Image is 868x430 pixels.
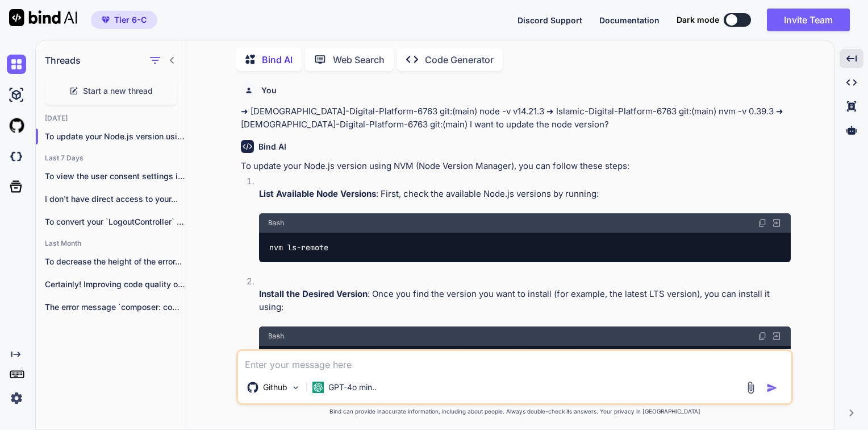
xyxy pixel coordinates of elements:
[45,301,186,313] p: The error message `composer: command not found`...
[261,85,277,96] h6: You
[767,9,850,31] button: Invite Team
[425,53,494,67] p: Code Generator
[45,53,81,67] h1: Threads
[7,388,26,408] img: settings
[328,382,377,393] p: GPT-4o min..
[771,218,782,228] img: Open in Browser
[518,14,582,26] button: Discord Support
[36,239,186,248] h2: Last Month
[599,15,660,25] span: Documentation
[45,279,186,290] p: Certainly! Improving code quality often involves enhancing...
[45,131,186,142] p: To update your Node.js version using NVM...
[599,14,660,26] button: Documentation
[36,154,186,163] h2: Last 7 Days
[259,288,368,299] strong: Install the Desired Version
[262,53,293,67] p: Bind AI
[102,16,110,23] img: premium
[45,171,186,182] p: To view the user consent settings in Mic...
[333,53,385,67] p: Web Search
[9,9,77,26] img: Bind AI
[744,381,757,394] img: attachment
[7,55,26,74] img: chat
[771,331,782,341] img: Open in Browser
[45,256,186,267] p: To decrease the height of the error...
[518,15,582,25] span: Discord Support
[7,147,26,166] img: darkCloudIdeIcon
[36,114,186,123] h2: [DATE]
[45,193,186,205] p: I don't have direct access to your...
[677,14,719,26] span: Dark mode
[114,14,147,26] span: Tier 6-C
[236,407,793,416] p: Bind can provide inaccurate information, including about people. Always double-check its answers....
[268,218,284,228] span: Bash
[268,332,284,341] span: Bash
[241,105,791,131] p: ➜ [DEMOGRAPHIC_DATA]-Digital-Platform-6763 git:(main) node -v v14.21.3 ➜ Islamic-Digital-Platform...
[766,382,778,394] img: icon
[91,11,157,29] button: premiumTier 6-C
[259,288,791,313] p: : Once you find the version you want to install (for example, the latest LTS version), you can in...
[758,218,767,228] img: copy
[7,85,26,105] img: ai-studio
[258,141,286,152] h6: Bind AI
[83,85,153,97] span: Start a new thread
[758,332,767,341] img: copy
[241,160,791,173] p: To update your Node.js version using NVM (Node Version Manager), you can follow these steps:
[268,242,329,254] code: nvm ls-remote
[45,216,186,228] p: To convert your `LogoutController` into an invokable...
[7,116,26,135] img: githubLight
[312,382,324,393] img: GPT-4o mini
[263,382,287,393] p: Github
[259,188,376,199] strong: List Available Node Versions
[259,188,791,201] p: : First, check the available Node.js versions by running:
[291,383,301,392] img: Pick Models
